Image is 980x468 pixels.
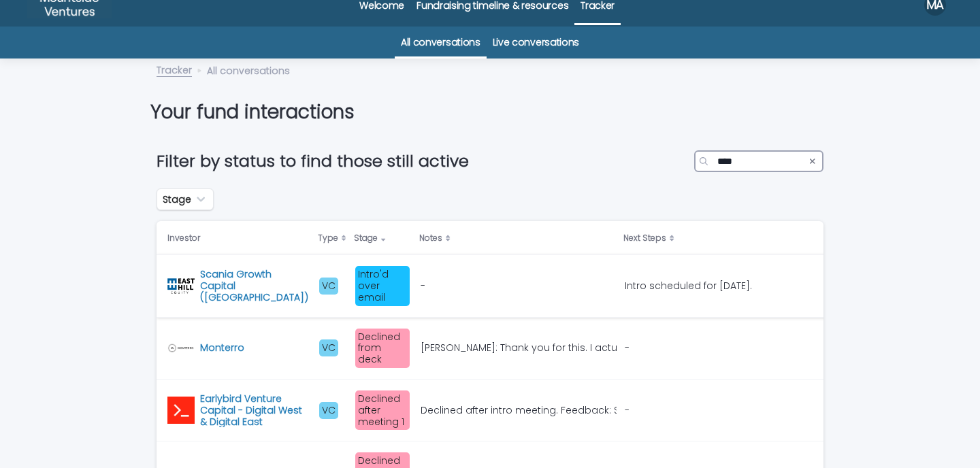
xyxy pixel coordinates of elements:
div: - [421,280,425,292]
h1: Filter by status to find those still active [157,152,689,171]
a: Live conversations [493,27,579,58]
p: Notes [419,231,442,246]
tr: Scania Growth Capital ([GEOGRAPHIC_DATA]) VCIntro'd over email- Intro scheduled for [DATE]. [DATE] [157,255,890,317]
button: Stage [157,188,214,210]
a: All conversations [401,27,480,58]
a: Tracker [157,61,192,77]
div: Declined from deck [355,329,410,368]
h1: Your fund interactions [150,101,817,124]
p: Next Steps [623,231,666,246]
div: VC [319,339,338,356]
div: Declined after meeting 1 [355,390,410,430]
div: - [625,405,630,416]
div: VC [319,402,338,419]
a: Scania Growth Capital ([GEOGRAPHIC_DATA]) [200,269,308,303]
p: Type [318,231,338,246]
a: Earlybird Venture Capital - Digital West & Digital East [200,393,308,427]
p: All conversations [207,62,290,77]
div: [PERSON_NAME]: Thank you for this. I actually know about Telness since many years back when they ... [421,342,614,354]
div: Declined after intro meeting. Feedback: Sure, our fund has a mandate to invest from pre-seed to S... [421,405,614,416]
p: Investor [167,231,200,246]
div: Intro'd over email [355,266,410,305]
p: Stage [354,231,378,246]
div: VC [319,278,338,295]
tr: Monterro VCDeclined from deck[PERSON_NAME]: Thank you for this. I actually know about Telness sin... [157,317,890,379]
tr: Earlybird Venture Capital - Digital West & Digital East VCDeclined after meeting 1Declined after ... [157,379,890,441]
input: Search [694,150,823,172]
div: - [625,342,630,354]
a: Monterro [200,342,244,354]
div: Intro scheduled for [DATE]. [625,280,752,292]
